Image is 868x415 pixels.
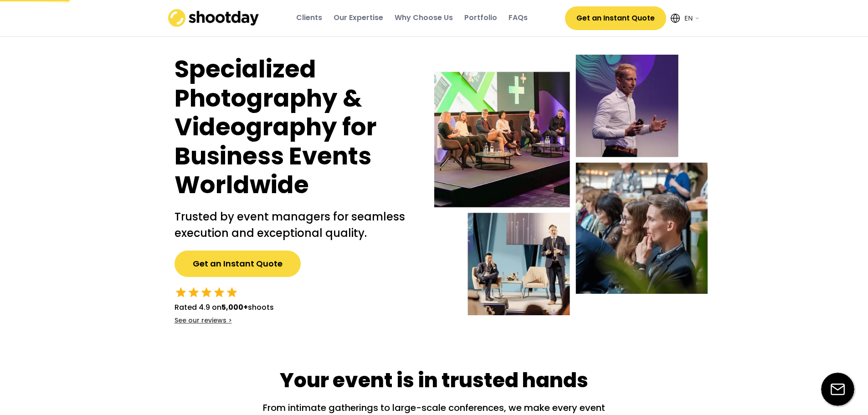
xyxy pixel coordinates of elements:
[434,55,708,315] img: Event-hero-intl%402x.webp
[464,13,497,23] div: Portfolio
[200,286,213,299] button: star
[280,366,588,395] div: Your event is in trusted hands
[175,286,187,299] button: star
[175,316,232,325] div: See our reviews >
[175,209,416,241] h2: Trusted by event managers for seamless execution and exceptional quality.
[187,286,200,299] button: star
[175,251,301,277] button: Get an Instant Quote
[226,286,238,299] button: star
[296,13,322,23] div: Clients
[565,6,666,30] button: Get an Instant Quote
[334,13,383,23] div: Our Expertise
[221,302,248,313] strong: 5,000+
[395,13,453,23] div: Why Choose Us
[213,286,226,299] button: star
[821,373,854,406] img: email-icon%20%281%29.svg
[175,302,274,313] div: Rated 4.9 on shoots
[508,13,528,23] div: FAQs
[671,14,680,23] img: Icon%20feather-globe%20%281%29.svg
[168,9,259,27] img: shootday_logo.png
[175,55,416,200] h1: Specialized Photography & Videography for Business Events Worldwide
